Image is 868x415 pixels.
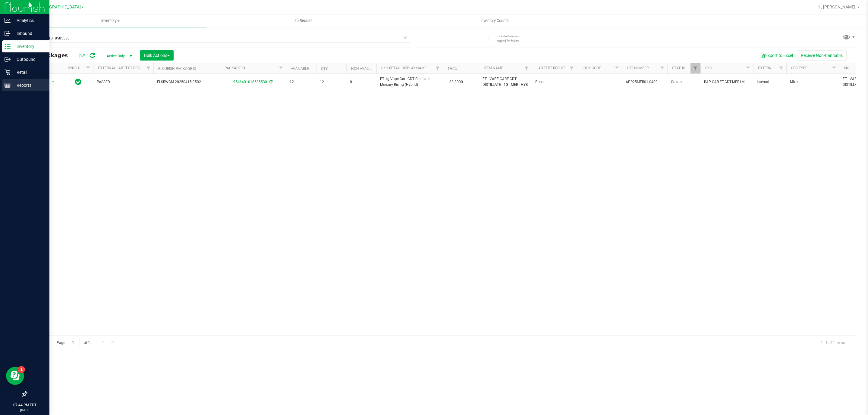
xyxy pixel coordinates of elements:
a: Src Type [791,66,807,70]
a: SKU [705,66,712,70]
a: Filter [690,63,700,73]
p: Inbound [11,30,47,37]
a: External Lab Test Result [98,66,145,70]
a: THC% [448,67,458,71]
span: [GEOGRAPHIC_DATA] [39,5,81,10]
span: 83.8000 [446,78,466,86]
a: Lab Test Result [536,66,565,70]
a: Sku Retail Display Name [381,66,426,70]
input: Search Package ID, Item Name, SKU, Lot or Part Number... [27,34,410,43]
span: FT - VAPE CART CDT DISTILLATE - 1G - MER - HYB [483,76,528,88]
a: Filter [143,63,153,73]
span: 1 - 1 of 1 items [816,338,850,347]
span: Mixed [790,79,835,85]
iframe: Resource center unread badge [18,366,25,373]
p: 07:44 PM EDT [3,402,47,408]
a: Lab Results [206,14,398,27]
span: Inventory [14,18,206,23]
a: Filter [776,63,786,73]
a: Qty [321,67,328,71]
span: FT 1g Vape Cart CDT Distillate Mercury Rising (Hybrid) [380,76,439,88]
span: PASSED [97,79,150,85]
a: Filter [829,63,839,73]
a: Status [672,66,685,70]
span: Lab Results [284,18,321,23]
span: Hi, [PERSON_NAME]! [817,5,857,9]
inline-svg: Retail [5,69,11,75]
a: Filter [83,63,93,73]
span: Page of 1 [52,338,95,347]
span: In Sync [75,78,81,86]
a: Inventory Counts [398,14,590,27]
p: Outbound [11,56,47,63]
a: Filter [612,63,622,73]
a: 9546401018585530 [233,80,267,84]
a: Filter [743,63,753,73]
a: Filter [567,63,577,73]
p: Analytics [11,17,47,24]
span: 12 [320,79,343,85]
inline-svg: Inventory [5,43,11,49]
inline-svg: Reports [5,82,11,88]
input: 1 [69,338,80,347]
span: Bulk Actions [144,53,170,58]
a: Inventory [14,14,206,27]
a: Non-Available [351,67,378,71]
span: Include items not tagged for facility [497,34,527,43]
a: Package ID [225,66,245,70]
span: FLSRWGM-20250415-3502 [157,79,216,85]
a: Item Name [484,66,503,70]
a: Lock Code [582,66,601,70]
a: Filter [276,63,286,73]
p: [DATE] [3,408,47,412]
span: Sync from Compliance System [269,80,272,84]
a: Flourish Package ID [158,67,196,71]
span: Created [671,79,697,85]
span: Clear [403,34,407,42]
a: Sync Status [68,66,91,70]
a: Filter [522,63,532,73]
p: Reports [11,82,47,89]
span: Inventory Counts [472,18,517,23]
a: Available [291,67,309,71]
a: SKU Name [844,66,862,70]
span: Pass [535,79,573,85]
inline-svg: Outbound [5,56,11,62]
span: Internal [757,79,783,85]
span: 12 [290,79,313,85]
a: Filter [657,63,667,73]
span: BAP-CAR-FT-CDT-MER1M [704,79,750,85]
span: APR25MER01-0409 [626,79,664,85]
span: 0 [350,79,373,85]
span: select [49,78,57,86]
button: Receive Non-Cannabis [797,50,847,61]
button: Bulk Actions [140,50,174,61]
a: External/Internal [758,66,794,70]
inline-svg: Analytics [5,17,11,23]
p: Retail [11,69,47,76]
span: All Packages [31,52,74,59]
inline-svg: Inbound [5,30,11,36]
button: Export to Excel [756,50,797,61]
a: Lot Number [627,66,649,70]
a: Filter [433,63,443,73]
p: Inventory [11,43,47,50]
iframe: Resource center [6,367,24,385]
